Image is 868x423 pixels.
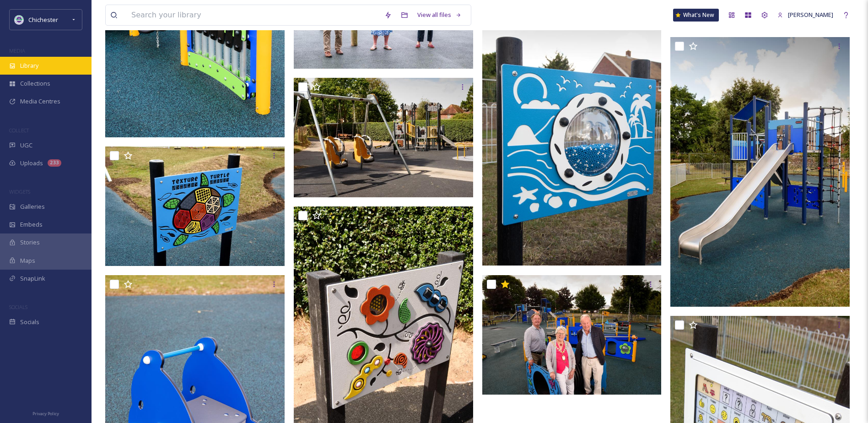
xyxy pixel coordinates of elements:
span: Socials [20,318,39,326]
span: MEDIA [9,47,25,54]
img: ext_1753168941.161331_allan@allanhutchings.com-060711-1505-CDC_PLAY.jpg [670,37,850,307]
input: Search your library [127,5,380,25]
span: UGC [20,141,32,150]
a: Privacy Policy [32,407,59,418]
img: ext_1753168958.997812_allan@allanhutchings.com-060711-1546-CDC_PLAY.jpg [294,78,473,197]
span: COLLECT [9,127,29,134]
span: Embeds [20,220,43,229]
span: [PERSON_NAME] [788,11,833,19]
a: What's New [673,9,719,22]
span: Library [20,61,38,70]
img: Logo_of_Chichester_District_Council.png [15,15,24,24]
img: ext_1753168933.786151_allan@allanhutchings.com-060711-1491-CDC_PLAY.jpg [105,146,285,266]
span: WIDGETS [9,188,30,195]
span: SOCIALS [9,304,27,310]
a: [PERSON_NAME] [773,6,838,24]
span: Media Centres [20,97,60,106]
a: View all files [413,6,466,24]
span: Collections [20,79,50,88]
span: Stories [20,238,40,247]
span: Galleries [20,202,45,211]
span: Chichester [28,16,58,24]
span: Privacy Policy [32,411,59,417]
span: SnapLink [20,274,45,283]
img: ext_1753168928.043917_allan@allanhutchings.com-060711-1481a-CDC_PLAY.jpg [482,275,662,395]
span: Uploads [20,159,43,168]
div: 233 [48,159,61,167]
span: Maps [20,256,35,265]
